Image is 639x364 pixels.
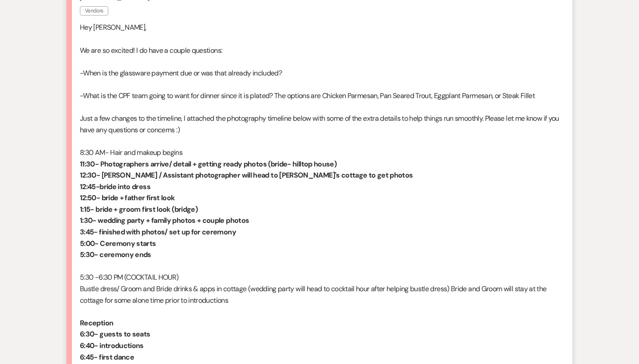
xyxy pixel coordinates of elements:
p: 5:30 -6:30 PM (COCKTAIL HOUR) [80,272,559,283]
strong: 6:40- introductions [80,341,144,350]
strong: 12:50- bride + father first look [80,193,175,202]
p: We are so excited! I do have a couple questions: [80,45,559,56]
strong: Reception [80,318,113,328]
p: -When is the glassware payment due or was that already included? [80,67,559,79]
strong: 12:45-bride into dress [80,182,150,191]
strong: 11:30- Photographers arrive/ detail + getting ready photos (bride- hilltop house) [80,159,336,169]
p: 8:30 AM- Hair and makeup begins [80,147,559,158]
span: Vendors [80,6,108,16]
p: Just a few changes to the timeline, I attached the photography timeline below with some of the ex... [80,113,559,135]
p: Hey [PERSON_NAME], [80,22,559,33]
strong: 1:15- bride + groom first look (bridge) [80,205,197,214]
strong: 1:30- wedding party + family photos + couple photos [80,216,249,225]
strong: 6:45- first dance [80,352,134,362]
strong: 5:00- Ceremony starts [80,239,156,248]
strong: 6:30- guests to seats [80,329,150,339]
strong: 5:30- ceremony ends [80,250,151,259]
strong: 12:30- [PERSON_NAME] / Assistant photographer will head to [PERSON_NAME]'s cottage to get photos [80,170,413,180]
strong: 3:45- finished with photos/ set up for ceremony [80,227,236,237]
p: Bustle dress/ Groom and Bride drinks & apps in cottage (wedding party will head to cocktail hour ... [80,283,559,306]
p: -What is the CPF team going to want for dinner since it is plated? The options are Chicken Parmes... [80,90,559,102]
